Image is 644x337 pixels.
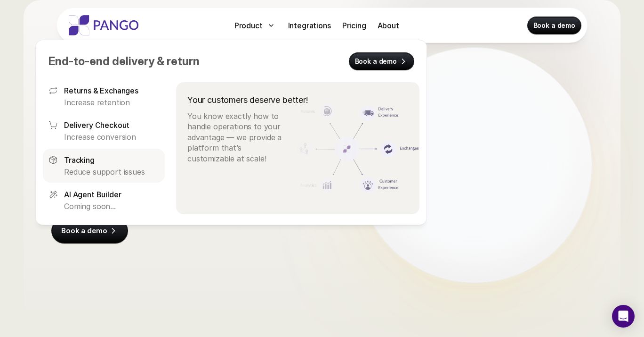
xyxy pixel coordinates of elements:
a: Book a demo [528,17,581,34]
p: Reduce support issues [64,166,159,177]
a: Returns & ExchangesIncrease retention [43,79,165,113]
a: TrackingReduce support issues [43,148,165,182]
span: delivery [112,54,154,68]
p: Pricing [342,20,366,31]
p: Tracking [64,154,95,165]
p: Coming soon... [64,201,159,211]
span: & [157,54,164,68]
a: Book a demo [349,53,414,70]
p: About [378,20,399,31]
p: Increase retention [64,97,159,108]
p: Returns & Exchanges [64,85,138,96]
p: Book a demo [61,226,107,236]
p: Your customers deserve better! [187,93,308,106]
p: Delivery Checkout [64,119,129,131]
p: Book a demo [533,21,575,30]
p: Integrations [288,20,331,31]
a: Delivery CheckoutIncrease conversion [43,114,165,148]
p: You know exactly how to handle operations to your advantage — we provide a platform that’s custom... [187,111,289,164]
a: Book a demo [52,219,128,243]
p: Book a demo [355,57,397,66]
a: Integrations [284,18,335,33]
span: End-to-end [48,54,110,68]
div: Open Intercom Messenger [612,305,635,328]
span: return [167,54,200,68]
a: Pricing [338,18,370,33]
p: Product [234,20,263,31]
p: AI Agent Builder [64,189,121,200]
a: About [374,18,403,33]
p: Increase conversion [64,132,159,142]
